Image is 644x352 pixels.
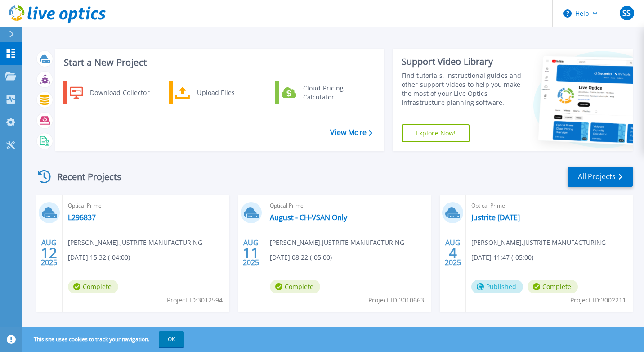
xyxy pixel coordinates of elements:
[85,84,153,102] div: Download Collector
[68,201,224,211] span: Optical Prime
[622,9,631,17] span: SS
[471,201,627,211] span: Optical Prime
[471,238,606,248] span: [PERSON_NAME] , JUSTRITE MANUFACTURING
[402,71,522,107] div: Find tutorials, instructional guides and other support videos to help you make the most of your L...
[243,249,259,257] span: 11
[275,81,367,104] a: Cloud Pricing Calculator
[25,331,184,347] span: This site uses cookies to track your navigation.
[270,280,320,293] span: Complete
[159,331,184,347] button: OK
[299,84,365,102] div: Cloud Pricing Calculator
[167,295,223,305] span: Project ID: 3012594
[169,81,261,104] a: Upload Files
[471,253,533,262] span: [DATE] 11:47 (-05:00)
[63,81,156,104] a: Download Collector
[270,238,404,248] span: [PERSON_NAME] , JUSTRITE MANUFACTURING
[68,213,96,222] a: L296837
[449,249,457,257] span: 4
[570,295,626,305] span: Project ID: 3002211
[40,236,58,269] div: AUG 2025
[471,213,520,222] a: Justrite [DATE]
[64,58,372,68] h3: Start a New Project
[192,84,259,102] div: Upload Files
[368,295,424,305] span: Project ID: 3010663
[35,166,134,188] div: Recent Projects
[68,253,130,262] span: [DATE] 15:32 (-04:00)
[330,128,372,137] a: View More
[528,280,578,293] span: Complete
[270,253,332,262] span: [DATE] 08:22 (-05:00)
[270,213,347,222] a: August - CH-VSAN Only
[68,238,202,248] span: [PERSON_NAME] , JUSTRITE MANUFACTURING
[471,280,523,293] span: Published
[402,56,522,68] div: Support Video Library
[68,280,118,293] span: Complete
[444,236,461,269] div: AUG 2025
[242,236,259,269] div: AUG 2025
[41,249,57,257] span: 12
[270,201,426,211] span: Optical Prime
[568,167,633,187] a: All Projects
[402,124,470,142] a: Explore Now!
